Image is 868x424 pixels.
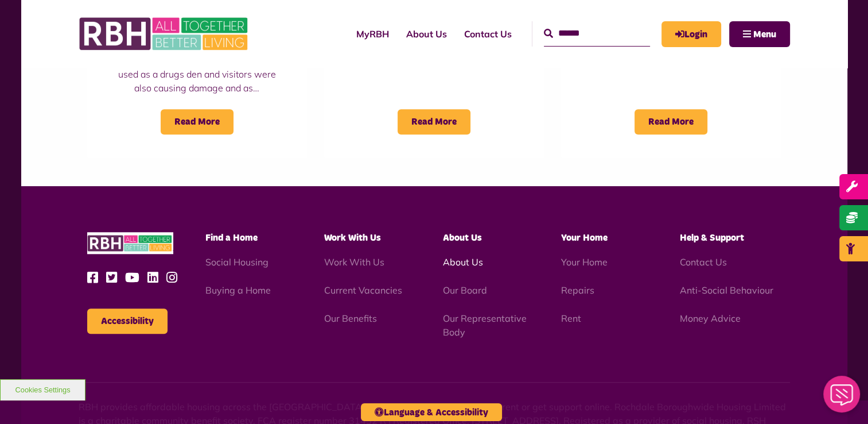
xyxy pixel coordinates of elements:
[680,284,773,296] a: Anti-Social Behaviour
[635,109,707,134] span: Read More
[561,233,608,242] span: Your Home
[753,30,776,39] span: Menu
[87,309,168,334] button: Accessibility
[79,11,251,56] img: RBH
[661,21,721,47] a: MyRBH
[442,313,526,338] a: Our Representative Body
[680,256,727,268] a: Contact Us
[544,21,650,46] input: Search
[324,256,384,268] a: Work With Us
[324,284,402,296] a: Current Vacancies
[561,284,594,296] a: Repairs
[324,313,377,324] a: Our Benefits
[161,109,233,134] span: Read More
[348,18,398,49] a: MyRBH
[110,53,284,95] p: Customer evicted after her home was used as a drugs den and visitors were also causing damage and...
[729,21,790,47] button: Navigation
[205,256,268,268] a: Social Housing - open in a new tab
[361,403,502,421] button: Language & Accessibility
[680,233,744,242] span: Help & Support
[324,233,381,242] span: Work With Us
[442,256,482,268] a: About Us
[205,233,258,242] span: Find a Home
[561,256,608,268] a: Your Home
[456,18,520,49] a: Contact Us
[87,232,173,255] img: RBH
[442,233,481,242] span: About Us
[816,372,868,424] iframe: Netcall Web Assistant for live chat
[205,284,271,296] a: Buying a Home
[398,18,456,49] a: About Us
[680,313,741,324] a: Money Advice
[561,313,581,324] a: Rent
[398,109,470,134] span: Read More
[442,284,486,296] a: Our Board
